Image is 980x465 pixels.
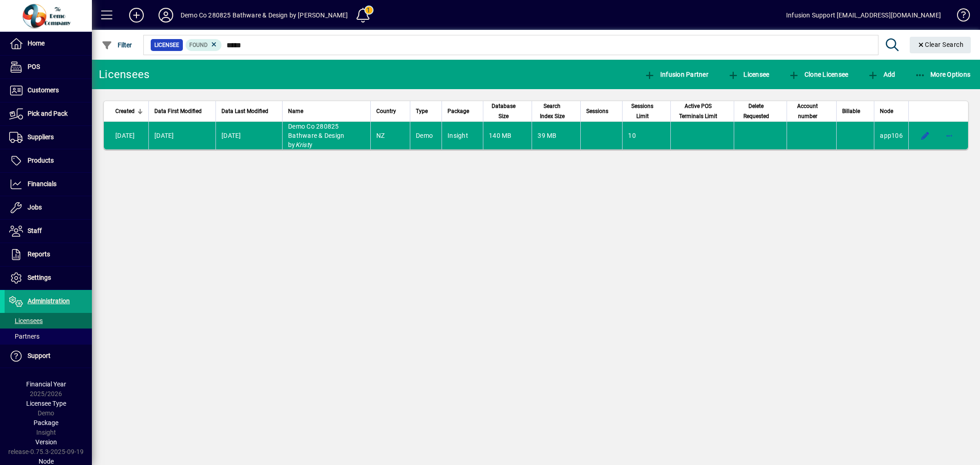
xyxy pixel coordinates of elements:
span: Clone Licensee [788,71,848,78]
em: Krist [295,141,309,148]
button: More Options [912,66,973,83]
span: Financials [28,180,57,187]
button: Infusion Partner [642,66,711,83]
span: Jobs [28,204,42,211]
td: Insight [442,122,483,149]
span: Licensees [9,317,43,324]
a: Knowledge Base [950,2,969,32]
div: Infusion Support [EMAIL_ADDRESS][DOMAIN_NAME] [786,8,941,23]
span: Type [416,106,428,116]
span: Node [39,458,54,465]
span: Active POS Terminals Limit [676,101,720,121]
span: Node [880,106,893,116]
span: Licensee [154,40,179,50]
span: Demo Co 280825 Bathware & Design by y [288,123,344,148]
a: Products [5,149,92,172]
div: Account number [793,101,831,121]
mat-chip: Found Status: Found [186,39,222,51]
td: Demo [410,122,442,149]
span: Search Index Size [538,101,566,121]
span: Customers [28,86,59,94]
div: Sessions [586,106,617,116]
div: Created [115,106,143,116]
div: Billable [842,106,868,116]
button: More options [942,128,957,143]
a: Customers [5,79,92,102]
div: Name [288,106,365,116]
button: Filter [99,37,135,53]
td: NZ [370,122,410,149]
span: Add [867,71,895,78]
td: 39 MB [532,122,580,149]
span: Package [34,419,58,426]
td: [DATE] [215,122,282,149]
a: Settings [5,267,92,289]
a: Jobs [5,196,92,219]
div: Search Index Size [538,101,575,121]
span: Clear Search [917,41,964,48]
a: Suppliers [5,126,92,149]
button: Add [865,66,897,83]
span: Infusion Partner [644,71,708,78]
span: POS [28,63,40,70]
span: Found [189,42,208,48]
span: Financial Year [26,380,66,388]
span: Data First Modified [154,106,202,116]
div: Active POS Terminals Limit [676,101,728,121]
button: Edit [918,128,933,143]
span: More Options [915,71,971,78]
a: Reports [5,243,92,266]
span: Pick and Pack [28,110,68,117]
span: Database Size [489,101,518,121]
div: Node [880,106,903,116]
div: Country [376,106,404,116]
button: Clone Licensee [786,66,850,83]
span: Billable [842,106,860,116]
span: Home [28,40,45,47]
span: Created [115,106,135,116]
a: Pick and Pack [5,102,92,125]
span: Suppliers [28,133,54,141]
span: Name [288,106,303,116]
span: Version [35,438,57,446]
div: Type [416,106,436,116]
span: app106.prod.infusionbusinesssoftware.com [880,132,903,139]
span: Country [376,106,396,116]
div: Database Size [489,101,526,121]
span: Licensee Type [26,400,66,407]
a: POS [5,56,92,79]
span: Filter [102,41,132,49]
button: Clear [910,37,971,53]
span: Data Last Modified [221,106,268,116]
a: Financials [5,173,92,196]
div: Demo Co 280825 Bathware & Design by [PERSON_NAME] [181,8,348,23]
span: Account number [793,101,822,121]
span: Products [28,157,54,164]
td: 10 [622,122,670,149]
span: Reports [28,250,50,258]
a: Staff [5,220,92,243]
span: Support [28,352,51,359]
a: Partners [5,329,92,344]
span: Administration [28,297,70,305]
span: Sessions [586,106,608,116]
button: Profile [151,7,181,23]
a: Support [5,345,92,368]
div: Delete Requested [740,101,781,121]
span: Delete Requested [740,101,773,121]
span: Staff [28,227,42,234]
button: Add [122,7,151,23]
div: Licensees [99,67,149,82]
div: Sessions Limit [628,101,665,121]
button: Licensee [725,66,772,83]
div: Data First Modified [154,106,210,116]
td: 140 MB [483,122,532,149]
div: Package [448,106,477,116]
span: Partners [9,333,40,340]
span: Licensee [728,71,770,78]
td: [DATE] [148,122,215,149]
a: Licensees [5,313,92,329]
span: Sessions Limit [628,101,657,121]
td: [DATE] [104,122,148,149]
div: Data Last Modified [221,106,277,116]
